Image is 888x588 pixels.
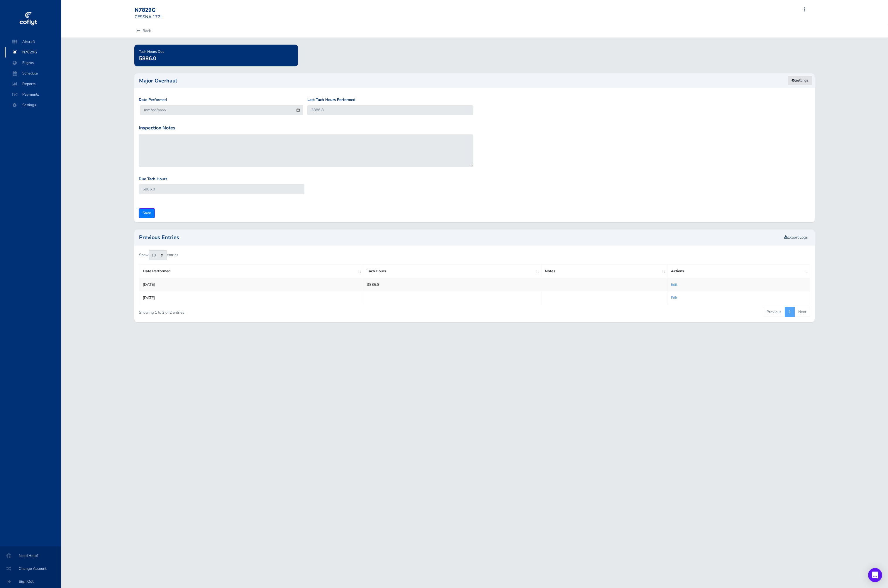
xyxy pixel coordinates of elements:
span: Need Help? [7,550,54,561]
label: Inspection Notes [139,124,175,132]
span: N7829G [11,47,55,58]
div: Open Intercom Messenger [868,568,882,582]
th: Date Performed: activate to sort column ascending [139,265,363,278]
th: Actions: activate to sort column ascending [667,265,810,278]
a: Settings [788,76,812,85]
a: Export Logs [784,235,808,240]
h2: Major Overhaul [139,78,810,83]
span: Aircraft [11,36,55,47]
div: Showing 1 to 2 of 2 entries [139,306,414,315]
label: Date Performed [139,97,167,103]
a: 1 [785,307,795,317]
input: Save [139,208,155,218]
span: Reports [11,79,55,89]
span: Change Account [7,563,54,574]
td: [DATE] [139,291,363,305]
span: Flights [11,58,55,68]
select: Showentries [149,250,167,260]
div: N7829G [135,7,177,13]
label: Last Tach Hours Performed [307,97,355,103]
a: Edit [671,282,677,287]
td: [DATE] [139,278,363,291]
small: CESSNA 172L [135,14,163,20]
span: Schedule [11,68,55,79]
label: Show entries [139,250,178,260]
label: Due Tach Hours [139,176,167,182]
span: Sign Out [7,576,54,587]
th: Tach Hours: activate to sort column ascending [363,265,541,278]
img: coflyt logo [18,10,38,28]
a: Edit [671,295,677,300]
a: Back [135,24,151,37]
h2: Previous Entries [139,235,782,240]
span: Tach Hours Due [139,49,164,54]
span: Payments [11,89,55,100]
span: Settings [11,100,55,110]
th: Notes: activate to sort column ascending [541,265,667,278]
span: 5886.0 [139,55,156,62]
td: 3886.8 [363,278,541,291]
